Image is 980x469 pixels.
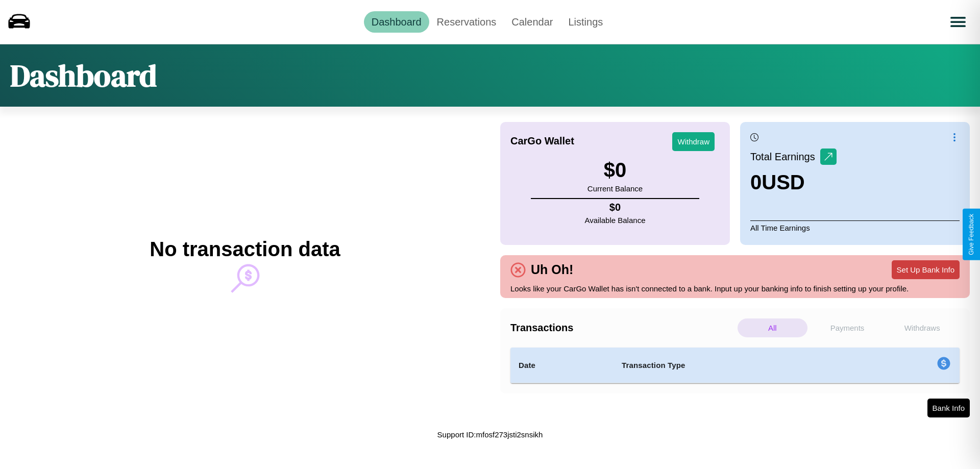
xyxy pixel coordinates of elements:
button: Bank Info [927,399,970,417]
p: Payments [813,318,883,337]
h4: Uh Oh! [526,262,578,277]
p: Withdraws [887,318,957,337]
h4: Transactions [510,322,735,334]
p: Support ID: mfosf273jsti2snsikh [437,428,543,441]
h2: No transaction data [150,238,340,261]
button: Set Up Bank Info [892,260,960,279]
p: All Time Earnings [750,220,960,235]
a: Reservations [429,11,504,33]
h1: Dashboard [10,55,157,96]
p: All [738,318,807,337]
h4: Date [519,359,605,372]
h3: 0 USD [750,171,837,194]
table: simple table [510,348,960,383]
a: Dashboard [364,11,429,33]
h4: Transaction Type [622,359,853,372]
p: Total Earnings [750,147,820,166]
p: Available Balance [585,213,646,227]
button: Withdraw [672,132,715,151]
p: Looks like your CarGo Wallet has isn't connected to a bank. Input up your banking info to finish ... [510,282,960,295]
div: Give Feedback [968,214,975,255]
a: Calendar [504,11,560,33]
h4: CarGo Wallet [510,135,574,147]
button: Open menu [944,8,972,36]
h4: $ 0 [585,202,646,213]
p: Current Balance [587,182,643,195]
h3: $ 0 [587,159,643,182]
a: Listings [560,11,610,33]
